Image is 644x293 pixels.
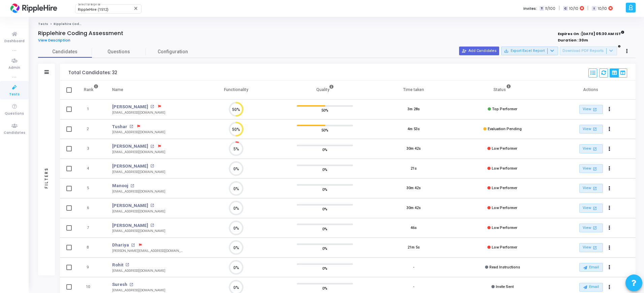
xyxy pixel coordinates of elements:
a: Suresh [112,281,127,288]
span: Questions [92,48,146,55]
span: 10/10 [569,6,578,11]
mat-icon: open_in_new [130,184,134,188]
mat-icon: open_in_new [592,146,598,152]
button: Actions [605,243,614,253]
mat-icon: open_in_new [592,205,598,211]
span: 11/100 [545,6,555,11]
mat-icon: open_in_new [129,125,133,128]
img: logo [8,2,59,15]
span: Questions [5,111,24,117]
span: Evaluation Pending [488,127,522,131]
span: | [559,5,560,12]
th: Quality [281,81,369,99]
a: View [579,224,603,233]
mat-icon: open_in_new [592,245,598,251]
a: [PERSON_NAME] [112,104,148,110]
label: Invites: [523,6,537,11]
span: Tests [9,92,20,97]
mat-icon: open_in_new [592,107,598,112]
div: [EMAIL_ADDRESS][DOMAIN_NAME] [112,229,165,234]
td: 9 [77,258,105,277]
span: Low Performer [492,166,517,171]
th: Functionality [192,81,281,99]
a: [PERSON_NAME] [112,222,148,229]
a: View [579,105,603,114]
span: 50% [321,107,328,114]
mat-icon: save_alt [504,49,509,53]
mat-icon: open_in_new [592,225,598,231]
div: 21s [411,166,417,172]
div: 30m 42s [407,146,421,152]
th: Rank [77,81,105,99]
div: Total Candidates: 32 [68,70,117,76]
button: Actions [605,283,614,292]
a: [PERSON_NAME] [112,202,148,209]
button: Actions [605,105,614,114]
span: Low Performer [492,146,517,151]
button: Actions [605,144,614,154]
a: View [579,204,603,213]
div: 30m 42s [407,185,421,191]
span: 0% [322,186,327,193]
td: 2 [77,119,105,139]
strong: Duration : 30m [558,37,588,43]
span: Admin [8,65,20,71]
div: Filters [43,141,50,215]
button: Actions [605,164,614,173]
a: View [579,125,603,134]
div: 21m 5s [408,245,420,251]
a: Rohit [112,262,123,268]
span: | [587,5,588,12]
span: Configuration [158,48,188,55]
mat-icon: open_in_new [129,283,133,287]
mat-icon: open_in_new [150,204,154,207]
td: 4 [77,159,105,179]
div: 46s [411,225,417,231]
div: [EMAIL_ADDRESS][DOMAIN_NAME] [112,130,165,135]
div: View Options [610,68,627,78]
div: [EMAIL_ADDRESS][DOMAIN_NAME] [112,170,165,175]
button: Actions [605,223,614,233]
span: Candidates [38,48,92,55]
h4: Ripplehire Coding Assessment [38,30,123,37]
td: 8 [77,238,105,258]
a: View [579,184,603,193]
a: [PERSON_NAME] [112,163,148,170]
strong: Expires On : [DATE] 05:30 AM IST [558,29,624,37]
span: Candidates [4,130,25,136]
button: Download PDF Reports [560,47,617,55]
a: Tests [38,22,48,26]
span: 0% [322,146,327,153]
td: 7 [77,218,105,238]
button: Actions [605,204,614,213]
a: Dhariya [112,242,129,248]
td: 5 [77,178,105,198]
mat-icon: open_in_new [150,105,154,109]
div: Name [112,86,123,93]
div: [EMAIL_ADDRESS][DOMAIN_NAME] [112,189,165,194]
span: 0% [322,285,327,291]
span: Invite Sent [496,285,514,289]
div: - [413,284,414,290]
span: RippleHire (1512) [78,7,108,12]
mat-icon: Clear [133,6,139,11]
mat-icon: person_add_alt [462,49,466,53]
a: Tushar [112,123,127,130]
span: T [540,6,544,11]
button: Email [579,263,603,272]
mat-icon: open_in_new [150,145,154,148]
span: 0% [322,265,327,272]
th: Status [458,81,547,99]
mat-icon: open_in_new [592,166,598,172]
a: Manooj [112,182,128,189]
a: View [579,164,603,173]
div: [EMAIL_ADDRESS][DOMAIN_NAME] [112,268,165,273]
mat-icon: open_in_new [592,126,598,132]
span: Top Performer [492,107,517,111]
div: Time taken [403,86,424,93]
div: 3m 28s [408,107,420,112]
div: [EMAIL_ADDRESS][DOMAIN_NAME] [112,150,165,155]
span: Ripplehire Coding Assessment [54,22,106,26]
span: 10/10 [598,6,607,11]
